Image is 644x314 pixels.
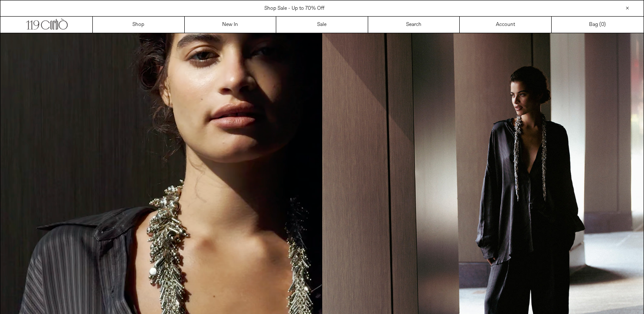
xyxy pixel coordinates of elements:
[276,17,368,33] a: Sale
[264,5,324,12] a: Shop Sale - Up to 70% Off
[552,17,644,33] a: Bag ()
[460,17,552,33] a: Account
[93,17,185,33] a: Shop
[368,17,460,33] a: Search
[601,21,604,28] span: 0
[185,17,277,33] a: New In
[601,21,606,29] span: )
